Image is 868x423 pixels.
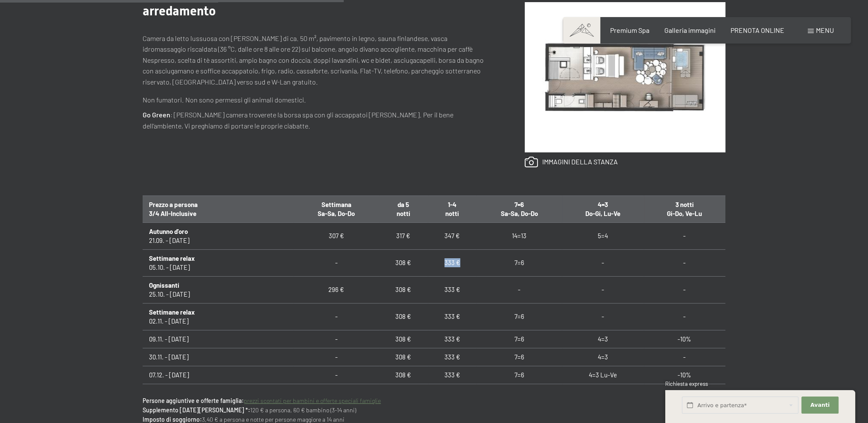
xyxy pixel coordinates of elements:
[294,303,379,330] td: -
[562,384,643,402] td: 4=3
[294,366,379,384] td: -
[143,33,491,88] p: Camera da letto lussuosa con [PERSON_NAME] di ca. 50 m², pavimento in legno, sauna finlandese, va...
[525,2,725,152] img: Suite Aurina con sauna finlandese
[644,303,725,330] td: -
[644,276,725,303] td: -
[379,195,428,222] th: da 5
[294,249,379,276] td: -
[379,366,428,384] td: 308 €
[397,210,410,217] span: notti
[143,348,294,366] td: 30.11. - [DATE]
[585,210,620,217] span: Do-Gi, Lu-Ve
[379,330,428,348] td: 308 €
[149,254,195,262] b: Settimane relax
[379,249,428,276] td: 308 €
[562,249,643,276] td: -
[379,276,428,303] td: 308 €
[244,397,381,404] a: prezzi scontati per bambini e offerte speciali famiglie
[143,276,294,303] td: 25.10. - [DATE]
[294,330,379,348] td: -
[143,330,294,348] td: 09.11. - [DATE]
[143,397,244,404] strong: Persone aggiuntive e offerte famiglia:
[318,210,355,217] span: Sa-Sa, Do-Do
[562,303,643,330] td: -
[801,397,838,414] button: Avanti
[379,348,428,366] td: 308 €
[149,281,179,289] b: Ognissanti
[428,384,476,402] td: 333 €
[501,210,538,217] span: Sa-Sa, Do-Do
[562,366,643,384] td: 4=3 Lu-Ve
[562,195,643,222] th: 4=3
[143,366,294,384] td: 07.12. - [DATE]
[143,416,202,423] strong: Imposto di soggiorno:
[143,94,491,105] p: Non fumatori. Non sono permessi gli animali domestici.
[428,222,476,249] td: 347 €
[810,401,830,409] span: Avanti
[143,109,491,131] p: : [PERSON_NAME] camera troverete la borsa spa con gli accappatoi [PERSON_NAME]. Per il bene dell’...
[428,195,476,222] th: 1-4
[294,195,379,222] th: Settimana
[445,210,459,217] span: notti
[562,330,643,348] td: 4=3
[428,330,476,348] td: 333 €
[731,26,784,34] a: PRENOTA ONLINE
[562,276,643,303] td: -
[476,348,562,366] td: 7=6
[143,3,216,18] span: arredamento
[644,366,725,384] td: -10%
[143,384,294,402] td: 14.12. - [DATE]
[667,210,702,217] span: Gi-Do, Ve-Lu
[143,303,294,330] td: 02.11. - [DATE]
[294,348,379,366] td: -
[428,276,476,303] td: 333 €
[143,222,294,249] td: 21.09. - [DATE]
[476,195,562,222] th: 7=6
[644,384,725,402] td: -10%
[379,303,428,330] td: 308 €
[294,276,379,303] td: 296 €
[149,228,188,235] b: Autunno d'oro
[476,222,562,249] td: 14=13
[476,366,562,384] td: 7=6
[476,276,562,303] td: -
[294,384,379,402] td: -
[562,222,643,249] td: 5=4
[476,303,562,330] td: 7=6
[149,210,196,217] span: 3/4 All-Inclusive
[143,111,170,119] strong: Go Green
[644,249,725,276] td: -
[294,222,379,249] td: 307 €
[610,26,649,34] a: Premium Spa
[644,348,725,366] td: -
[379,384,428,402] td: 308 €
[428,366,476,384] td: 333 €
[149,308,195,316] b: Settimane relax
[476,384,562,402] td: 7=6
[562,348,643,366] td: 4=3
[644,195,725,222] th: 3 notti
[664,26,716,34] a: Galleria immagini
[143,406,250,414] strong: Supplemento [DATE][PERSON_NAME] *:
[816,26,834,34] span: Menu
[379,222,428,249] td: 317 €
[149,201,198,208] span: Prezzo a persona
[644,330,725,348] td: -10%
[428,348,476,366] td: 333 €
[428,303,476,330] td: 333 €
[476,330,562,348] td: 7=6
[428,249,476,276] td: 333 €
[476,249,562,276] td: 7=6
[644,222,725,249] td: -
[665,380,708,387] span: Richiesta express
[143,249,294,276] td: 05.10. - [DATE]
